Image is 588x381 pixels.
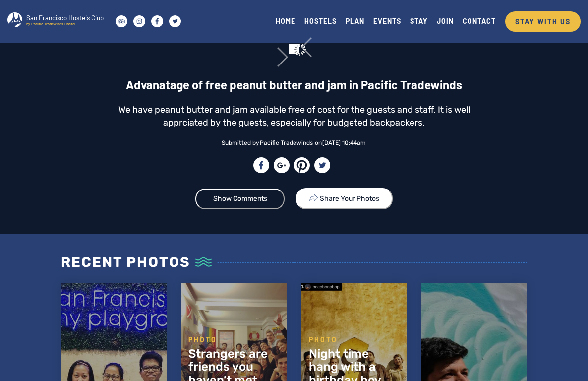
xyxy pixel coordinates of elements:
div: Submitted by [222,139,313,147]
a: HOSTELS [300,14,341,28]
a: ‹ Previous [289,37,324,57]
a: Facebook [253,157,269,173]
div: on [315,139,366,147]
a: HOME [271,14,300,28]
tspan: San Francisco Hostels Club [26,14,104,22]
a: Twitter [314,157,330,173]
a: Pinterest [294,157,310,173]
h2: Recent Photos [61,249,217,275]
h2: Advanatage of free peanut butter and jam in Pacific Tradewinds [96,76,492,93]
a: Google Plus [274,157,290,173]
a: STAY [406,14,432,28]
button: Show Comments [195,189,285,209]
div: Pacific Tradewinds [260,139,313,147]
a: EVENTS [369,14,406,28]
span: PHOTO [188,335,217,347]
a: Next › [266,47,299,67]
span: PHOTO [309,335,338,347]
a: CONTACT [458,14,500,28]
a: JOIN [432,14,458,28]
tspan: by Pacific Tradewinds Hostel [26,21,75,26]
div: [DATE] 10:44am [322,139,366,147]
a: San Francisco Hostels Club by Pacific Tradewinds Hostel [7,6,113,36]
a: PLAN [341,14,369,28]
div: We have peanut butter and jam available free of cost for the guests and staff. It is well apprcia... [96,103,492,129]
button: Share Your Photos [296,188,393,209]
img: loader-7.gif [294,44,306,56]
a: STAY WITH US [505,11,581,32]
